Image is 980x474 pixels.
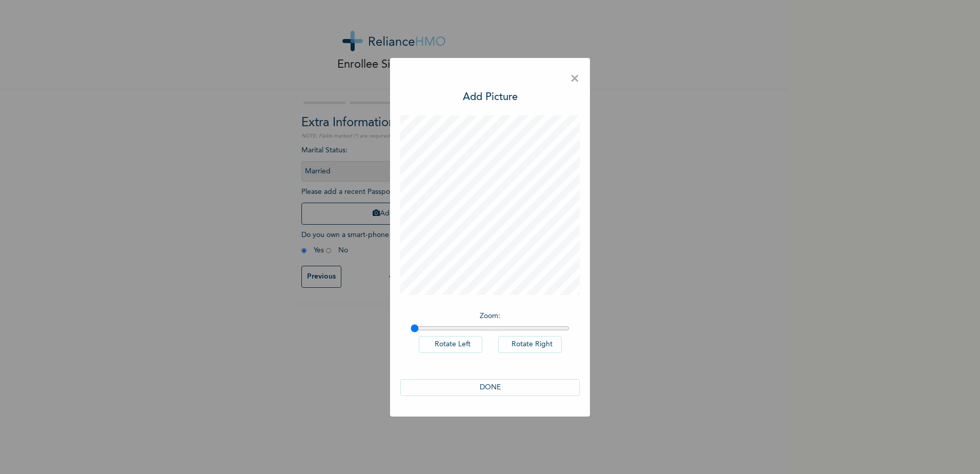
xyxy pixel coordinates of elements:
[400,379,580,396] button: DONE
[301,188,486,230] span: Please add a recent Passport Photograph
[498,336,562,353] button: Rotate Right
[463,90,518,105] h3: Add Picture
[570,68,580,90] span: ×
[411,311,569,322] p: Zoom :
[419,336,482,353] button: Rotate Left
